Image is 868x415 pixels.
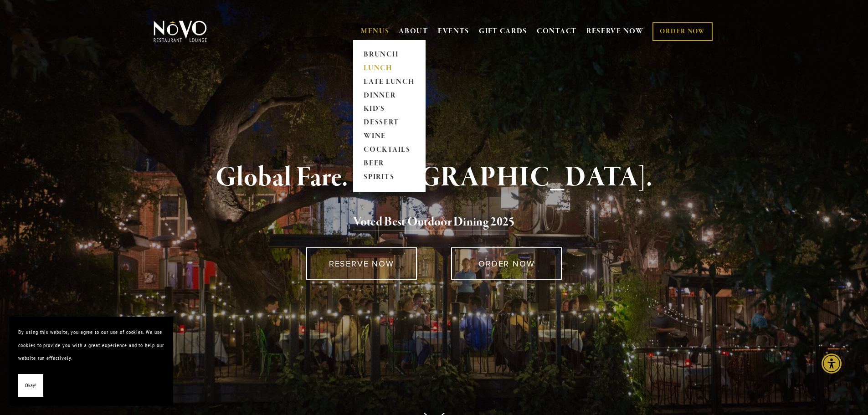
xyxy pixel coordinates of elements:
h2: 5 [169,213,700,232]
span: Okay! [25,379,36,392]
a: ORDER NOW [652,22,712,41]
a: ORDER NOW [451,247,562,280]
a: Voted Best Outdoor Dining 202 [353,214,508,231]
a: RESERVE NOW [306,247,417,280]
a: BEER [361,157,418,171]
strong: Global Fare. [GEOGRAPHIC_DATA]. [216,160,652,195]
a: BRUNCH [361,48,418,61]
a: WINE [361,130,418,143]
a: GIFT CARDS [479,23,527,40]
button: Okay! [18,374,43,397]
a: DESSERT [361,116,418,130]
a: DINNER [361,89,418,102]
a: ABOUT [399,27,428,36]
div: Accessibility Menu [822,354,842,374]
a: LATE LUNCH [361,75,418,89]
p: By using this website, you agree to our use of cookies. We use cookies to provide you with a grea... [18,326,164,365]
a: KID'S [361,102,418,116]
img: Novo Restaurant &amp; Lounge [152,20,209,43]
a: CONTACT [537,23,577,40]
a: MENUS [361,27,390,36]
a: SPIRITS [361,171,418,184]
a: COCKTAILS [361,143,418,157]
a: EVENTS [438,27,469,36]
a: LUNCH [361,61,418,75]
a: RESERVE NOW [586,23,644,40]
section: Cookie banner [9,317,173,406]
